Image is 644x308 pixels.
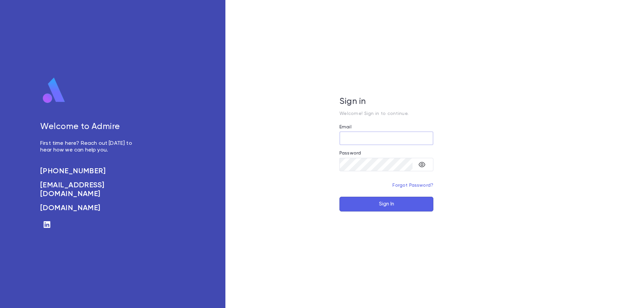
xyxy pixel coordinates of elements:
h5: Sign in [339,97,433,107]
a: [DOMAIN_NAME] [40,204,140,212]
h5: Welcome to Admire [40,122,140,132]
label: Password [339,150,361,156]
a: Forgot Password? [392,183,433,188]
p: Welcome! Sign in to continue. [339,111,433,116]
button: Sign In [339,197,433,211]
a: [EMAIL_ADDRESS][DOMAIN_NAME] [40,181,140,198]
label: Email [339,124,352,130]
img: logo [40,77,68,104]
a: [PHONE_NUMBER] [40,167,140,176]
p: First time here? Reach out [DATE] to hear how we can help you. [40,140,140,153]
button: toggle password visibility [415,158,429,171]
